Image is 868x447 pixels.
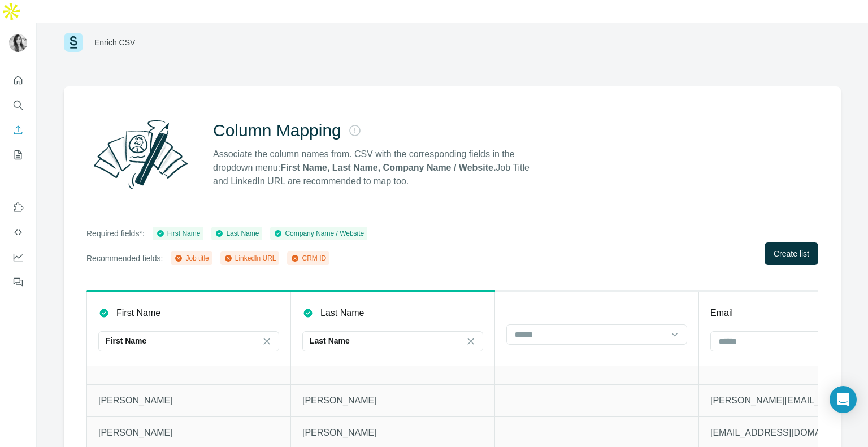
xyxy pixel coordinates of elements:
[830,386,857,413] div: Open Intercom Messenger
[9,145,27,165] button: My lists
[9,120,27,140] button: Enrich CSV
[215,228,259,238] div: Last Name
[765,242,818,265] button: Create list
[213,120,341,141] h2: Column Mapping
[310,335,350,346] p: Last Name
[98,394,279,407] p: [PERSON_NAME]
[9,95,27,115] button: Search
[302,394,483,407] p: [PERSON_NAME]
[156,228,201,238] div: First Name
[9,197,27,218] button: Use Surfe on LinkedIn
[64,33,83,52] img: Surfe Logo
[9,222,27,242] button: Use Surfe API
[710,306,733,320] p: Email
[94,37,135,48] div: Enrich CSV
[774,248,809,259] span: Create list
[106,335,146,346] p: First Name
[290,253,326,263] div: CRM ID
[213,147,540,188] p: Associate the column names from. CSV with the corresponding fields in the dropdown menu: Job Titl...
[280,163,496,172] strong: First Name, Last Name, Company Name / Website.
[274,228,364,238] div: Company Name / Website
[9,272,27,292] button: Feedback
[86,228,145,239] p: Required fields*:
[174,253,209,263] div: Job title
[302,426,483,440] p: [PERSON_NAME]
[9,34,27,52] img: Avatar
[224,253,276,263] div: LinkedIn URL
[116,306,160,320] p: First Name
[320,306,364,320] p: Last Name
[9,70,27,90] button: Quick start
[9,247,27,267] button: Dashboard
[86,114,195,195] img: Surfe Illustration - Column Mapping
[86,253,163,264] p: Recommended fields:
[98,426,279,440] p: [PERSON_NAME]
